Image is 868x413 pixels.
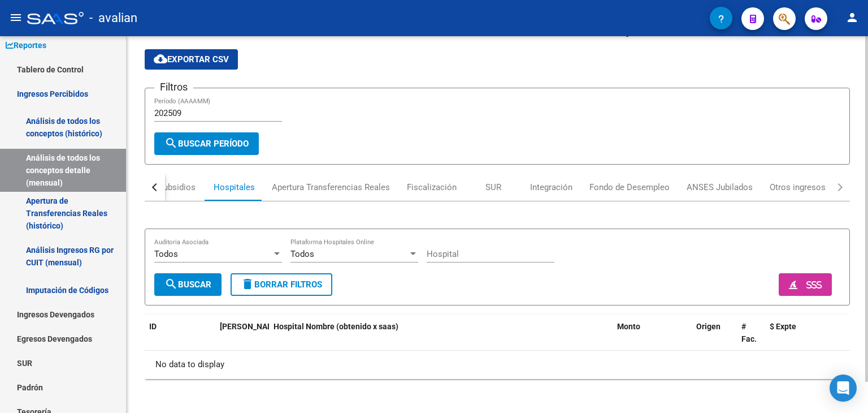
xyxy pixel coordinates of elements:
[154,52,167,66] mat-icon: cloud_download
[231,273,332,296] button: Borrar Filtros
[741,322,757,344] span: # Fac.
[737,315,765,352] datatable-header-cell: # Fac.
[613,315,692,352] datatable-header-cell: Monto
[164,277,178,291] mat-icon: search
[154,132,259,155] button: Buscar Período
[220,322,281,331] span: [PERSON_NAME]
[164,279,211,290] span: Buscar
[154,249,178,259] span: Todos
[407,181,457,193] div: Fiscalización
[274,322,398,331] span: Hospital Nombre (obtenido x saas)
[770,322,796,331] span: $ Expte
[687,181,753,193] div: ANSES Jubilados
[530,181,572,193] div: Integración
[830,375,857,402] div: Open Intercom Messenger
[770,181,826,193] div: Otros ingresos
[145,351,850,379] div: No data to display
[145,49,238,70] button: Exportar CSV
[290,249,314,259] span: Todos
[145,315,179,352] datatable-header-cell: ID
[6,39,46,51] span: Reportes
[89,6,137,31] span: - avalian
[241,277,254,291] mat-icon: delete
[154,54,229,64] span: Exportar CSV
[164,136,178,150] mat-icon: search
[215,315,269,352] datatable-header-cell: Fecha Debitado
[696,322,721,331] span: Origen
[158,181,196,193] div: Subsidios
[154,79,193,95] h3: Filtros
[164,139,249,149] span: Buscar Período
[149,322,157,331] span: ID
[485,181,501,193] div: SUR
[154,273,222,296] button: Buscar
[765,315,833,352] datatable-header-cell: $ Expte
[9,11,23,24] mat-icon: menu
[241,279,322,290] span: Borrar Filtros
[617,322,640,331] span: Monto
[589,181,670,193] div: Fondo de Desempleo
[214,181,255,193] div: Hospitales
[272,181,390,193] div: Apertura Transferencias Reales
[845,11,859,24] mat-icon: person
[269,315,613,352] datatable-header-cell: Hospital Nombre (obtenido x saas)
[692,315,737,352] datatable-header-cell: Origen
